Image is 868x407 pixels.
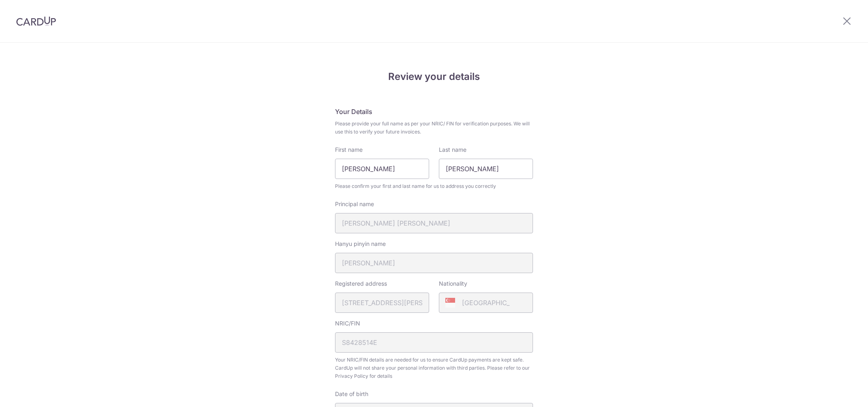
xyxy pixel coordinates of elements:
label: Last name [439,146,466,154]
label: First name [335,146,363,154]
label: Hanyu pinyin name [335,240,386,248]
label: Nationality [439,280,467,288]
span: Please confirm your first and last name for us to address you correctly [335,182,533,190]
input: Last name [439,159,533,179]
span: Your NRIC/FIN details are needed for us to ensure CardUp payments are kept safe. CardUp will not ... [335,356,533,380]
label: Principal name [335,200,374,208]
label: Registered address [335,280,387,288]
label: NRIC/FIN [335,319,360,327]
img: CardUp [16,16,56,26]
label: Date of birth [335,390,368,398]
input: First Name [335,159,429,179]
span: Please provide your full name as per your NRIC/ FIN for verification purposes. We will use this t... [335,120,533,136]
h4: Review your details [335,69,533,84]
h5: Your Details [335,107,533,116]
